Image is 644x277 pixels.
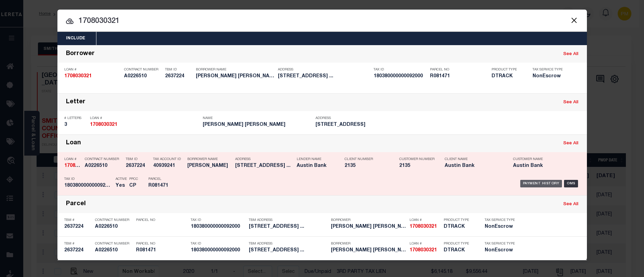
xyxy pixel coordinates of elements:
[64,163,92,168] strong: 1708030321
[153,157,184,161] p: Tax Account ID
[444,242,474,246] p: Product Type
[116,183,126,189] h5: Yes
[64,157,81,161] p: Loan #
[124,68,162,72] p: Contract Number
[399,157,434,161] p: Customer Number
[187,157,232,161] p: Borrower Name
[191,248,245,253] h5: 180380000000092000
[492,68,522,72] p: Product Type
[57,32,94,45] button: Include
[90,122,199,128] h5: 1708030321
[410,242,440,246] p: Loan #
[297,163,334,169] h5: Austin Bank
[191,224,245,230] h5: 180380000000092000
[66,140,81,147] div: Loan
[249,218,327,222] p: TBM Address
[64,116,86,120] p: # Letters
[278,68,370,72] p: Address
[492,74,522,79] h5: DTRACK
[90,116,199,120] p: Loan #
[187,163,232,169] h5: CARROLL JOHN
[331,248,406,253] h5: JOHN CARROLL JONES
[95,224,133,230] h5: A0226510
[95,248,133,253] h5: A0226510
[203,116,312,120] p: Name
[249,248,327,253] h5: 12884 MORNINGSIDE DR. Tyler TX ...
[445,163,503,169] h5: Austin Bank
[316,122,425,128] h5: 12884 MORNINGSIDE DR
[95,242,133,246] p: Contract Number
[533,74,567,79] h5: NonEscrow
[203,122,312,128] h5: JOHN CARROLL JONES
[129,177,138,181] p: PPCC
[85,163,122,169] h5: A0226510
[374,74,427,79] h5: 180380000000092000
[520,180,562,187] div: Payment History
[165,74,192,79] h5: 2637224
[64,183,112,189] h5: 180380000000092000
[249,224,327,230] h5: 12884 MORNINGSIDE DR. Tyler TX ...
[563,100,578,105] a: See All
[129,183,138,189] h5: CP
[430,74,488,79] h5: R081471
[64,242,92,246] p: TBM #
[66,98,85,106] div: Letter
[374,68,427,72] p: Tax ID
[485,248,515,253] h5: NonEscrow
[124,74,162,79] h5: A0226510
[85,157,122,161] p: Contract Number
[66,50,95,58] div: Borrower
[191,218,245,222] p: Tax ID
[235,157,293,161] p: Address
[64,177,112,181] p: Tax ID
[297,157,334,161] p: Lender Name
[126,163,150,169] h5: 2637224
[444,248,474,253] h5: DTRACK
[410,224,437,229] strong: 1708030321
[485,218,515,222] p: Tax Service Type
[153,163,184,169] h5: 40939241
[445,157,503,161] p: Client Name
[148,177,179,181] p: Parcel
[410,248,440,253] h5: 1708030321
[136,242,187,246] p: Parcel No
[513,163,571,169] h5: Austin Bank
[64,224,92,230] h5: 2637224
[64,74,92,79] strong: 1708030321
[410,218,440,222] p: Loan #
[57,15,587,27] input: Start typing...
[331,242,406,246] p: Borrower
[165,68,192,72] p: TBM ID
[196,68,274,72] p: Borrower Name
[249,242,327,246] p: TBM Address
[95,218,133,222] p: Contract Number
[136,248,187,253] h5: R081471
[64,68,121,72] p: Loan #
[410,248,437,253] strong: 1708030321
[345,163,389,169] h5: 2135
[66,200,86,208] div: Parcel
[64,248,92,253] h5: 2637224
[191,242,245,246] p: Tax ID
[485,224,515,230] h5: NonEscrow
[331,218,406,222] p: Borrower
[126,157,150,161] p: TBM ID
[444,218,474,222] p: Product Type
[196,74,274,79] h5: JOHN CARROLL JONES
[430,68,488,72] p: Parcel No
[90,122,117,127] strong: 1708030321
[345,157,389,161] p: Client Number
[136,218,187,222] p: Parcel No
[564,180,578,187] div: OMS
[64,218,92,222] p: TBM #
[278,74,370,79] h5: 12884 MORNINGSIDE DR. Tyler TX ...
[563,141,578,146] a: See All
[64,163,81,169] h5: 1708030321
[64,74,121,79] h5: 1708030321
[116,177,127,181] p: Active
[563,52,578,56] a: See All
[513,157,571,161] p: Customer Name
[148,183,179,189] h5: R081471
[235,163,293,169] h5: 12884 MORNINGSIDE DR. Tyler TX ...
[570,16,579,25] button: Close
